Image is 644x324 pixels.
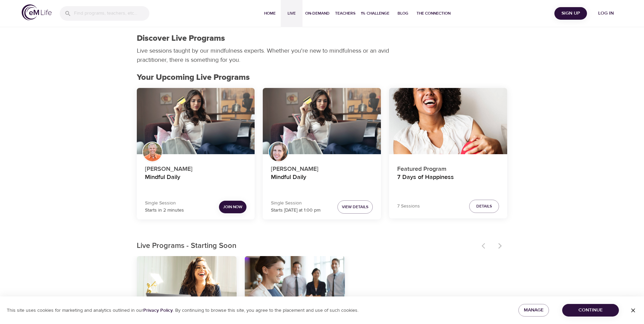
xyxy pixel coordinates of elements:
button: Log in [590,7,622,20]
span: Teachers [335,10,355,17]
span: Live [283,10,300,17]
span: The Connection [417,10,450,17]
p: Live sessions taught by our mindfulness experts. Whether you're new to mindfulness or an avid pra... [137,46,391,65]
a: Privacy Policy [143,307,173,313]
button: Continue [562,304,619,317]
button: View Details [337,200,373,214]
span: Join Now [223,203,242,211]
h4: Mindful Daily [145,174,247,190]
span: Manage [524,306,544,314]
button: Mindful Daily [263,88,381,155]
span: On-Demand [305,10,330,17]
button: Mindful Daily [137,88,255,155]
span: Log in [592,9,620,18]
button: Manage [518,304,549,317]
button: Join Now [219,201,246,213]
span: 1% Challenge [361,10,389,17]
button: Sign Up [554,7,587,20]
button: Skills to Thrive in Anxious Times [137,256,237,312]
p: Single Session [145,200,184,207]
p: [PERSON_NAME] [271,162,373,174]
button: Details [469,200,499,213]
h1: Discover Live Programs [137,34,225,43]
p: Starts in 2 minutes [145,207,184,214]
button: 7 Days of Happiness [389,88,507,155]
p: Single Session [271,200,320,207]
h2: Your Upcoming Live Programs [137,73,508,83]
h4: Mindful Daily [271,174,373,190]
p: Live Programs - Starting Soon [137,240,478,252]
input: Find programs, teachers, etc... [74,6,149,21]
span: View Details [342,203,368,211]
p: [PERSON_NAME] [145,162,247,174]
span: Continue [568,306,613,314]
img: logo [22,4,52,20]
span: Home [262,10,278,17]
span: Blog [395,10,411,17]
button: Bringing Calm and Focus to Overwhelming Situations [245,256,345,312]
p: Featured Program [397,162,499,174]
p: Starts [DATE] at 1:00 pm [271,207,320,214]
span: Details [476,203,492,210]
span: Sign Up [557,9,584,18]
h4: 7 Days of Happiness [397,174,499,190]
p: 7 Sessions [397,203,420,210]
